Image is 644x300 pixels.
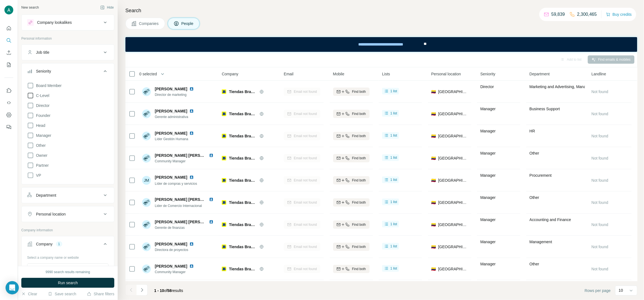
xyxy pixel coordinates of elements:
img: Logo of Tiendas Branchos [222,156,226,160]
span: 1 list [390,111,397,116]
span: Other [34,143,46,148]
span: of [164,288,168,293]
span: Other [530,151,539,155]
img: Logo of Tiendas Branchos [222,89,226,94]
img: LinkedIn logo [209,153,213,158]
span: [GEOGRAPHIC_DATA] [438,222,468,227]
span: Lider de Comercio Internacional [155,204,202,208]
span: Manager [480,151,496,155]
span: [GEOGRAPHIC_DATA] [438,200,468,205]
span: Email [284,71,293,77]
span: Tiendas Branchos [229,89,257,94]
img: Logo of Tiendas Branchos [222,222,226,227]
div: Department [36,193,56,198]
button: Find both [333,220,370,229]
img: LinkedIn logo [189,175,194,180]
span: 🇨🇴 [431,111,436,117]
span: Landline [592,71,606,77]
span: Department [530,71,550,77]
div: Open Intercom Messenger [6,281,19,294]
img: LinkedIn logo [189,87,194,91]
span: Board Member [34,83,62,88]
span: Personal location [431,71,461,77]
span: 1 list [390,199,397,204]
span: C-Level [34,93,49,98]
span: [GEOGRAPHIC_DATA] [438,178,468,183]
span: [PERSON_NAME] [PERSON_NAME] [155,220,221,224]
button: Search [4,35,13,45]
span: Head [34,123,45,128]
img: Avatar [142,132,151,140]
h4: Search [125,7,637,14]
button: Personal location [22,207,114,221]
span: Accounting and Finance [530,217,571,222]
span: Company [222,71,238,77]
span: Líder Gestión Humana [155,137,196,142]
span: [GEOGRAPHIC_DATA] [438,89,468,94]
div: Company lookalikes [37,20,72,25]
div: 1 [56,242,62,247]
span: Not found [592,200,609,205]
span: 1 - 10 [154,288,164,293]
span: Owner [34,153,47,158]
span: Tiendas Branchos [229,178,257,183]
span: 🇨🇴 [431,133,436,139]
button: Dashboard [4,110,13,120]
button: Quick start [4,23,13,33]
span: 1 list [390,222,397,227]
span: HR [530,129,535,133]
span: 🇨🇴 [431,266,436,272]
span: Find both [352,111,366,116]
span: Find both [352,200,366,205]
button: Save search [48,291,76,297]
span: Not found [592,178,609,183]
img: Avatar [142,154,151,163]
span: [PERSON_NAME] [155,264,187,268]
img: Avatar [142,198,151,207]
span: Partner [34,163,49,168]
img: Avatar [142,87,151,96]
div: Personal location [36,211,66,217]
span: Seniority [480,71,495,77]
span: Run search [58,280,78,286]
img: LinkedIn logo [189,131,194,135]
span: Business Support [530,107,560,111]
button: Hide [96,3,118,12]
span: Lists [382,71,390,77]
span: Líder de compras y servicios [155,182,197,186]
button: My lists [4,60,13,70]
span: Directora de proyectos [155,247,196,252]
button: Use Surfe API [4,98,13,108]
button: Use Surfe on LinkedIn [4,86,13,96]
span: VP [34,173,41,178]
button: Seniority [22,65,114,80]
span: 🇨🇴 [431,244,436,250]
span: [GEOGRAPHIC_DATA] [438,155,468,161]
span: [PERSON_NAME] [155,87,187,91]
span: 1 list [390,244,397,249]
p: Company information [21,228,114,233]
span: Tiendas Branchos [229,222,257,227]
span: Manager [480,107,496,111]
span: Tiendas Branchos [229,200,257,205]
span: Find both [352,134,366,139]
button: Find both [333,110,370,118]
span: Director [480,84,494,89]
span: Tiendas Branchos [229,244,257,250]
span: [GEOGRAPHIC_DATA] [438,266,468,272]
button: Find both [333,198,370,207]
div: 9990 search results remaining [46,270,90,275]
span: Manager [480,262,496,266]
span: Not found [592,134,609,138]
span: Find both [352,222,366,227]
span: Find both [352,89,366,94]
span: Community Manager [155,270,196,275]
span: 🇨🇴 [431,178,436,183]
span: 🇨🇴 [431,222,436,227]
span: results [154,288,183,293]
span: 1 list [390,155,397,160]
span: Find both [352,266,366,271]
span: Manager [34,133,51,138]
span: Manager [480,129,496,133]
